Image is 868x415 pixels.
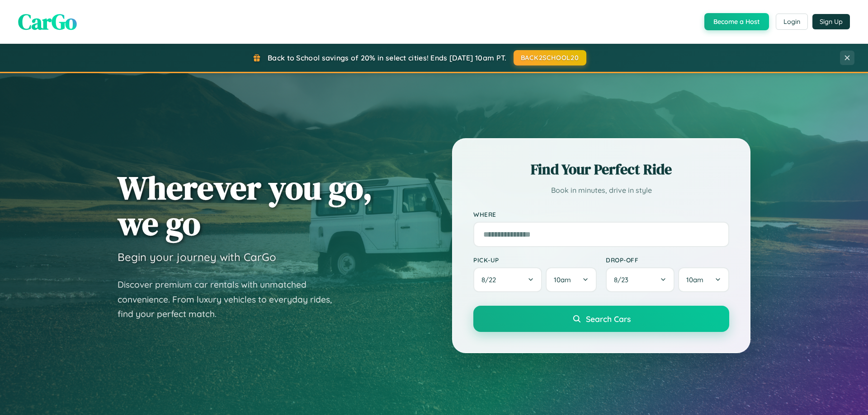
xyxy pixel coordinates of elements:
button: Login [776,14,808,30]
label: Drop-off [606,256,729,264]
button: Become a Host [704,13,769,30]
button: 10am [678,267,729,292]
label: Where [473,210,729,218]
h3: Begin your journey with CarGo [118,250,276,264]
p: Discover premium car rentals with unmatched convenience. From luxury vehicles to everyday rides, ... [118,277,344,322]
label: Pick-up [473,256,597,264]
span: 10am [686,275,703,284]
span: Back to School savings of 20% in select cities! Ends [DATE] 10am PT. [268,53,506,62]
span: Search Cars [586,314,631,324]
span: 8 / 23 [614,275,633,284]
button: BACK2SCHOOL20 [514,50,586,65]
span: 8 / 22 [481,275,500,284]
span: 10am [554,275,571,284]
button: 10am [546,267,597,292]
button: Sign Up [812,14,850,29]
p: Book in minutes, drive in style [473,184,729,197]
button: 8/22 [473,267,542,292]
h1: Wherever you go, we go [118,170,373,241]
span: CarGo [18,7,77,37]
h2: Find Your Perfect Ride [473,159,729,179]
button: 8/23 [606,267,675,292]
button: Search Cars [473,306,729,332]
